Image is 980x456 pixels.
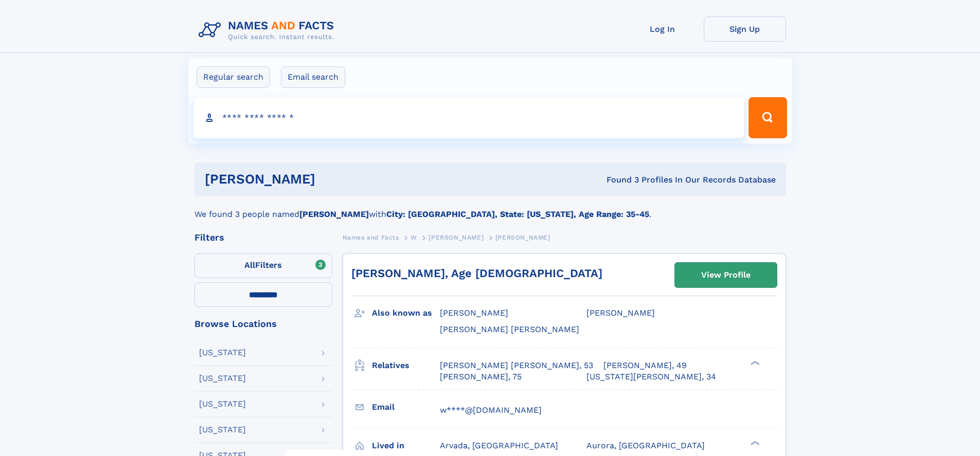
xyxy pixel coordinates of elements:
span: [PERSON_NAME] [PERSON_NAME] [440,324,579,334]
a: Sign Up [704,16,786,42]
span: W [411,234,417,241]
a: [US_STATE][PERSON_NAME], 34 [586,371,716,382]
label: Filters [194,253,332,278]
button: Search Button [749,97,787,138]
h3: Email [372,398,440,416]
a: W [411,231,417,244]
a: [PERSON_NAME] [429,231,484,244]
a: [PERSON_NAME], 75 [440,371,522,382]
div: View Profile [701,263,751,287]
a: [PERSON_NAME] [PERSON_NAME], 53 [440,360,593,371]
h1: [PERSON_NAME] [205,173,461,186]
a: Names and Facts [343,231,399,244]
label: Regular search [197,66,270,88]
h3: Lived in [372,437,440,454]
a: View Profile [675,263,777,287]
div: Browse Locations [194,319,332,329]
div: [US_STATE] [199,349,246,357]
div: Filters [194,233,332,242]
div: [US_STATE] [199,400,246,408]
div: ❯ [748,359,760,366]
h3: Also known as [372,304,440,322]
span: [PERSON_NAME] [586,308,655,318]
img: Logo Names and Facts [194,16,343,44]
a: [PERSON_NAME], 49 [603,360,687,371]
label: Email search [281,66,345,88]
b: [PERSON_NAME] [299,209,369,219]
div: We found 3 people named with . [194,196,786,221]
span: [PERSON_NAME] [429,234,484,241]
input: search input [193,97,744,138]
a: Log In [621,16,704,42]
div: Found 3 Profiles In Our Records Database [461,174,776,186]
span: Aurora, [GEOGRAPHIC_DATA] [586,441,705,450]
div: [US_STATE] [199,374,246,382]
div: ❯ [748,440,760,446]
h3: Relatives [372,357,440,374]
span: [PERSON_NAME] [440,308,508,318]
span: All [244,260,255,270]
div: [US_STATE] [199,426,246,434]
b: City: [GEOGRAPHIC_DATA], State: [US_STATE], Age Range: 35-45 [386,209,649,219]
span: Arvada, [GEOGRAPHIC_DATA] [440,441,558,450]
span: [PERSON_NAME] [495,234,550,241]
a: [PERSON_NAME], Age [DEMOGRAPHIC_DATA] [351,267,602,280]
